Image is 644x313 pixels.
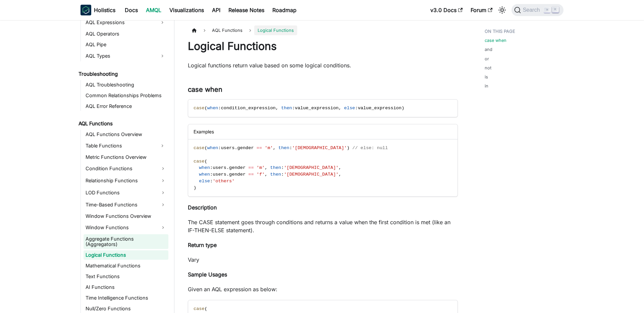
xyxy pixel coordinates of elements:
button: Expand sidebar category 'AQL Types' [156,51,168,61]
span: when [199,165,210,170]
span: , [338,106,341,111]
a: not [485,65,491,71]
span: when [199,172,210,177]
a: AQL Types [84,51,156,61]
span: : [210,165,213,170]
a: or [485,56,489,62]
span: value_expression [295,106,339,111]
span: Logical Functions [254,25,297,35]
a: Metric Functions Overview [84,152,168,162]
button: Switch between dark and light mode (currently light mode) [497,5,507,15]
button: Expand sidebar category 'AQL Expressions' [156,17,168,28]
span: ( [205,106,207,111]
span: == [257,145,262,150]
span: users [221,145,235,150]
a: AQL Troubleshooting [84,80,168,89]
span: '[DEMOGRAPHIC_DATA]' [292,145,347,150]
span: case [194,145,205,150]
span: ) [401,106,404,111]
a: AQL Functions Overview [84,130,168,139]
a: Mathematical Functions [84,261,168,270]
span: 'm' [257,165,265,170]
p: Vary [188,256,458,264]
strong: Description [188,204,217,211]
span: then [270,165,281,170]
a: AI Functions [84,283,168,292]
span: else [344,106,355,111]
span: : [281,172,284,177]
span: Search [521,7,544,13]
span: '[DEMOGRAPHIC_DATA]' [284,172,338,177]
span: , [265,172,267,177]
a: Time-Based Functions [84,199,168,210]
span: gender [229,172,246,177]
span: ) [194,185,196,190]
a: Forum [467,5,496,15]
span: , [273,145,276,150]
a: Relationship Functions [84,175,168,186]
a: AQL Error Reference [84,102,168,111]
a: AMQL [142,5,165,15]
span: ( [205,306,207,311]
a: Time Intelligence Functions [84,293,168,303]
p: Logical functions return value based on some logical conditions. [188,61,458,69]
span: ( [205,145,207,150]
kbd: K [552,7,559,13]
span: ( [205,159,207,164]
span: : [281,165,284,170]
span: : [210,172,213,177]
strong: Sample Usages [188,271,227,278]
button: Search (Command+K) [512,4,563,16]
span: == [248,172,254,177]
a: is [485,74,488,80]
span: gender [229,165,246,170]
a: case when [485,37,506,44]
a: Home page [188,25,201,35]
span: users [213,165,226,170]
span: , [339,165,341,170]
span: when [207,106,218,111]
span: when [207,145,218,150]
span: case [194,306,205,311]
a: Window Functions Overview [84,211,168,221]
span: , [276,106,278,111]
span: gender [237,145,254,150]
span: , [265,165,267,170]
a: AQL Operators [84,29,168,39]
span: : [292,106,295,111]
a: v3.0 Docs [426,5,467,15]
p: Given an AQL expression as below: [188,285,458,293]
a: AQL Pipe [84,40,168,49]
strong: Return type [188,242,217,248]
span: . [234,145,237,150]
span: 'f' [257,172,265,177]
a: Troubleshooting [76,69,168,79]
span: 'm' [265,145,273,150]
a: Condition Functions [84,163,168,174]
span: : [355,106,358,111]
a: HolisticsHolistics [80,5,115,15]
span: AQL Functions [209,25,246,35]
a: Docs [121,5,142,15]
span: : [289,145,292,150]
a: and [485,46,492,53]
nav: Docs sidebar [74,20,174,313]
a: Aggregate Functions (Aggregators) [84,234,168,249]
span: then [270,172,281,177]
div: Examples [188,124,458,139]
a: in [485,83,488,89]
a: Text Functions [84,272,168,281]
a: AQL Functions [76,119,168,128]
a: Window Functions [84,222,168,233]
h3: case when [188,85,458,94]
span: . [226,172,229,177]
span: : [210,179,213,184]
span: ) [347,145,350,150]
span: case [194,159,205,164]
span: condition_expression [221,106,276,111]
span: then [281,106,292,111]
span: case [194,106,205,111]
span: 'others' [213,179,234,184]
span: , [339,172,341,177]
span: : [218,106,221,111]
